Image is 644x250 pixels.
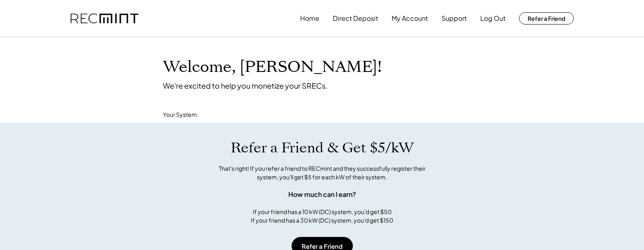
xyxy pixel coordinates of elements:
[231,139,414,156] h1: Refer a Friend & Get $5/kW
[441,10,467,27] button: Support
[210,164,435,181] div: That's right! If you refer a friend to RECmint and they successfully register their system, you'l...
[300,10,319,27] button: Home
[392,10,428,27] button: My Account
[71,13,138,24] img: recmint-logotype%403x.png
[288,190,356,199] div: How much can I earn?
[163,58,382,77] h1: Welcome, [PERSON_NAME]!
[519,12,574,25] button: Refer a Friend
[251,208,393,225] div: If your friend has a 10 kW (DC) system, you'd get $50 If your friend has a 30 kW (DC) system, you...
[163,81,328,90] div: We're excited to help you monetize your SRECs.
[333,10,378,27] button: Direct Deposit
[480,10,506,27] button: Log Out
[163,111,198,119] div: Your System:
